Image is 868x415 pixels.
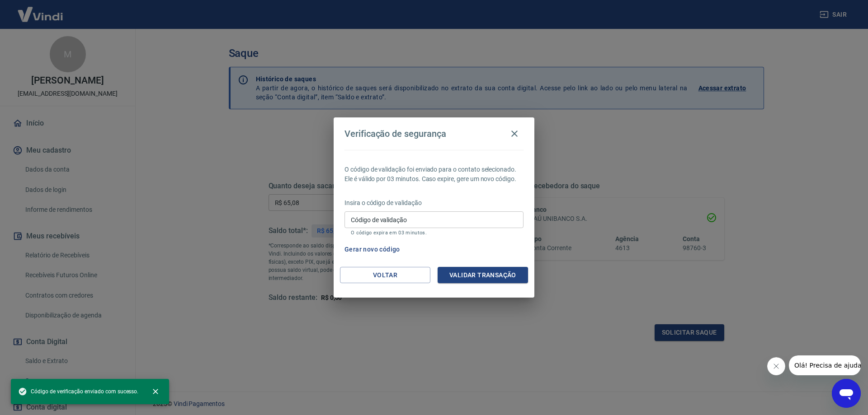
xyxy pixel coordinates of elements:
button: Validar transação [438,267,528,284]
span: Olá! Precisa de ajuda? [5,6,76,14]
h4: Verificação de segurança [344,128,446,139]
p: O código de validação foi enviado para o contato selecionado. Ele é válido por 03 minutos. Caso e... [344,165,524,184]
span: Código de verificação enviado com sucesso. [18,387,138,396]
button: Gerar novo código [341,241,404,258]
button: Voltar [340,267,430,284]
button: close [146,382,165,401]
p: O código expira em 03 minutos. [351,230,517,236]
iframe: Botão para abrir a janela de mensagens [832,379,861,408]
iframe: Fechar mensagem [767,357,785,375]
iframe: Mensagem da empresa [789,355,861,375]
p: Insira o código de validação [344,198,524,208]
